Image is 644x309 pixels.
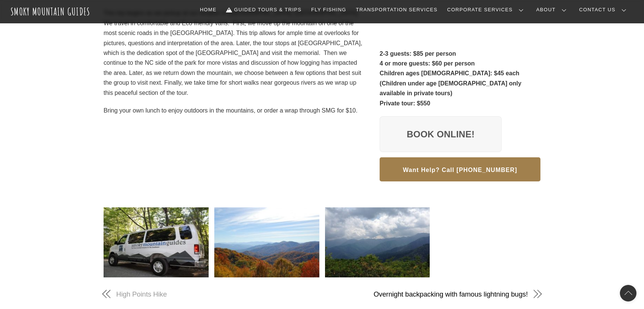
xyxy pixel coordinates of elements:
a: High Points Hike [116,289,309,299]
a: Guided Tours & Trips [223,2,305,18]
button: Want Help? Call [PHONE_NUMBER] [380,157,540,181]
a: Fly Fishing [308,2,349,18]
a: Smoky Mountain Guides [11,5,90,18]
strong: (Children under age [DEMOGRAPHIC_DATA] only available in private tours) [380,80,521,96]
p: This trip begins as we pickup at our location in [GEOGRAPHIC_DATA], [GEOGRAPHIC_DATA]. We travel ... [104,8,366,98]
strong: Children ages [DEMOGRAPHIC_DATA]: $45 each [380,70,519,76]
a: Overnight backpacking with famous lightning bugs! [335,289,528,299]
a: Want Help? Call [PHONE_NUMBER] [380,167,540,173]
a: Home [197,2,220,18]
a: Book Online! [380,116,502,152]
img: SMG+Van-min [104,207,209,277]
img: IMG_2286 [325,207,430,277]
a: Contact Us [576,2,632,18]
a: Transportation Services [353,2,440,18]
img: Valleys-min [214,207,319,277]
strong: 4 or more guests: $60 per person [380,60,475,67]
strong: Private tour: $550 [380,100,430,107]
p: Bring your own lunch to enjoy outdoors in the mountains, or order a wrap through SMG for $10. [104,106,366,116]
a: About [533,2,572,18]
a: Corporate Services [444,2,530,18]
strong: 2-3 guests: $85 per person [380,50,456,57]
